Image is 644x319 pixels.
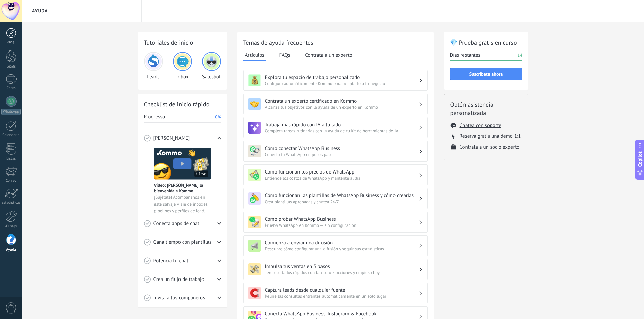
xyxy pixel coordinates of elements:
[154,194,211,214] span: ¡Sujétate! Acompáñanos en este salvaje viaje de inboxes, pipelines y perfiles de lead.
[153,220,199,227] span: Conecta apps de chat
[265,169,419,175] h3: Cómo funcionan los precios de WhatsApp
[265,104,419,110] span: Alcanza tus objetivos con la ayuda de un experto en Kommo
[1,201,21,205] div: Estadísticas
[144,38,221,47] h2: Tutoriales de inicio
[517,52,522,59] span: 14
[303,50,354,60] button: Contrata a un experto
[173,52,192,80] div: Inbox
[1,64,21,69] div: Leads
[265,145,419,152] h3: Cómo conectar WhatsApp Business
[265,216,419,222] h3: Cómo probar WhatsApp Business
[265,192,419,199] h3: Cómo funcionan las plantillas de WhatsApp Business y cómo crearlas
[450,68,522,80] button: Suscríbete ahora
[265,199,419,205] span: Crea plantillas aprobadas y chatea 24/7
[450,38,522,47] h2: 💎 Prueba gratis en curso
[144,114,165,121] span: Progresso
[202,52,221,80] div: Salesbot
[153,276,205,283] span: Crea un flujo de trabajo
[637,151,643,167] span: Copilot
[460,133,521,139] button: Reserva gratis una demo 1:1
[1,109,21,115] div: WhatsApp
[278,50,292,60] button: FAQs
[1,133,21,137] div: Calendario
[1,179,21,183] div: Correo
[460,144,520,150] button: Contrata a un socio experto
[265,74,419,81] h3: Explora tu espacio de trabajo personalizado
[1,224,21,229] div: Ajustes
[1,40,21,45] div: Panel
[469,72,503,76] span: Suscríbete ahora
[1,86,21,90] div: Chats
[265,98,419,104] h3: Contrata un experto certificado en Kommo
[144,100,221,108] h2: Checklist de inicio rápido
[1,248,21,252] div: Ayuda
[154,182,211,194] span: Vídeo: [PERSON_NAME] la bienvenida a Kommo
[265,175,419,181] span: Entiende los costos de WhatsApp y mantente al día
[265,246,419,252] span: Descubre cómo configurar una difusión y seguir sus estadísticas
[153,135,190,142] span: [PERSON_NAME]
[265,240,419,246] h3: Comienza a enviar una difusión
[153,295,205,301] span: Invita a tus compañeros
[265,152,419,157] span: Conecta tu WhatsApp en pocos pasos
[265,222,419,228] span: Prueba WhatsApp en Kommo — sin configuración
[265,122,419,128] h3: Trabaja más rápido con IA a tu lado
[144,52,163,80] div: Leads
[153,239,212,246] span: Gana tiempo con plantillas
[450,100,522,117] h2: Obtén asistencia personalizada
[243,50,266,61] button: Artículos
[1,157,21,161] div: Listas
[265,263,419,270] h3: Impulsa tus ventas en 5 pasos
[215,114,221,121] span: 0%
[450,52,480,59] span: Días restantes
[265,270,419,275] span: Ten resultados rápidos con tan solo 5 acciones y empieza hoy
[460,122,501,129] button: Chatea con soporte
[153,258,189,264] span: Potencia tu chat
[265,311,419,317] h3: Conecta WhatsApp Business, Instagram & Facebook
[265,128,419,134] span: Completa tareas rutinarias con la ayuda de tu kit de herramientas de IA
[154,148,211,180] img: Meet video
[265,81,419,86] span: Configura automáticamente Kommo para adaptarlo a tu negocio
[265,293,419,299] span: Reúne las consultas entrantes automáticamente en un solo lugar
[243,38,428,47] h2: Temas de ayuda frecuentes
[265,287,419,293] h3: Captura leads desde cualquier fuente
